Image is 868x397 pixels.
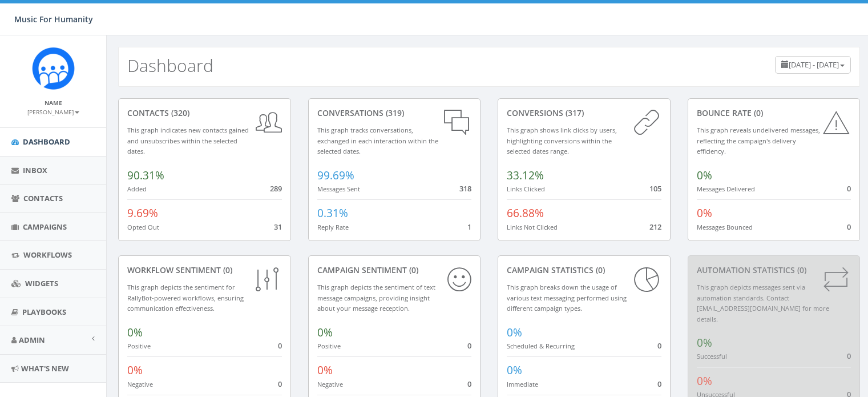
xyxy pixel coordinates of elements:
small: Positive [127,342,151,350]
small: Opted Out [127,223,159,231]
span: 0% [127,325,143,340]
span: 1 [467,222,471,232]
div: Campaign Sentiment [317,264,472,276]
span: (0) [752,107,763,118]
span: 289 [270,183,282,194]
span: 90.31% [127,168,164,183]
span: 0 [278,340,282,351]
span: (317) [563,107,584,118]
span: Workflows [23,250,72,260]
small: [PERSON_NAME] [27,108,79,116]
small: Reply Rate [317,223,349,231]
span: Inbox [23,165,47,175]
small: Scheduled & Recurring [507,342,575,350]
span: 0% [507,325,522,340]
span: 0% [697,374,712,388]
span: Campaigns [23,222,67,232]
span: 0% [317,325,333,340]
span: 212 [649,222,661,232]
span: Contacts [23,193,63,203]
span: 0% [697,206,712,220]
div: Bounce Rate [697,107,851,119]
span: 9.69% [127,206,158,220]
span: Admin [19,335,45,345]
h2: Dashboard [127,56,213,75]
span: 0 [847,351,851,361]
span: 318 [459,183,471,194]
small: Successful [697,352,727,360]
span: [DATE] - [DATE] [789,59,839,70]
span: 0 [657,379,661,389]
span: 0 [278,379,282,389]
small: Links Clicked [507,185,545,193]
small: This graph depicts the sentiment of text message campaigns, providing insight about your message ... [317,283,435,312]
span: 99.69% [317,168,354,183]
div: conversions [507,107,661,119]
small: Negative [127,380,153,388]
span: 0% [127,363,143,378]
span: 0% [507,363,522,378]
small: This graph shows link clicks by users, highlighting conversions within the selected dates range. [507,126,617,155]
span: Widgets [25,278,58,288]
span: 0 [847,183,851,194]
small: Messages Bounced [697,223,753,231]
small: Positive [317,342,341,350]
span: (0) [795,264,806,275]
small: This graph tracks conversations, exchanged in each interaction within the selected dates. [317,126,438,155]
span: 0% [317,363,333,378]
small: Immediate [507,380,538,388]
span: 0 [467,379,471,389]
span: 0% [697,335,712,350]
small: This graph depicts messages sent via automation standards. Contact [EMAIL_ADDRESS][DOMAIN_NAME] f... [697,283,829,323]
small: This graph breaks down the usage of various text messaging performed using different campaign types. [507,283,627,312]
span: (0) [407,264,418,275]
span: 33.12% [507,168,544,183]
div: Campaign Statistics [507,264,661,276]
small: Links Not Clicked [507,223,558,231]
span: 0 [847,222,851,232]
span: 0 [467,340,471,351]
span: Dashboard [23,137,70,147]
span: 31 [274,222,282,232]
small: Messages Sent [317,185,360,193]
img: Rally_Corp_Logo_1.png [32,47,75,90]
small: This graph depicts the sentiment for RallyBot-powered workflows, ensuring communication effective... [127,283,244,312]
small: Added [127,185,147,193]
span: 105 [649,183,661,194]
span: Playbooks [22,307,66,317]
div: contacts [127,107,282,119]
small: Negative [317,380,343,388]
span: (320) [169,107,189,118]
span: 66.88% [507,206,544,220]
span: (319) [383,107,404,118]
small: This graph indicates new contacts gained and unsubscribes within the selected dates. [127,126,249,155]
div: Automation Statistics [697,264,851,276]
div: Workflow Sentiment [127,264,282,276]
span: What's New [21,363,69,374]
span: (0) [594,264,605,275]
small: This graph reveals undelivered messages, reflecting the campaign's delivery efficiency. [697,126,820,155]
small: Messages Delivered [697,185,755,193]
span: 0.31% [317,206,348,220]
a: [PERSON_NAME] [27,106,79,117]
span: Music For Humanity [14,14,93,25]
span: 0% [697,168,712,183]
small: Name [45,99,62,107]
span: 0 [657,340,661,351]
div: conversations [317,107,472,119]
span: (0) [221,264,232,275]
